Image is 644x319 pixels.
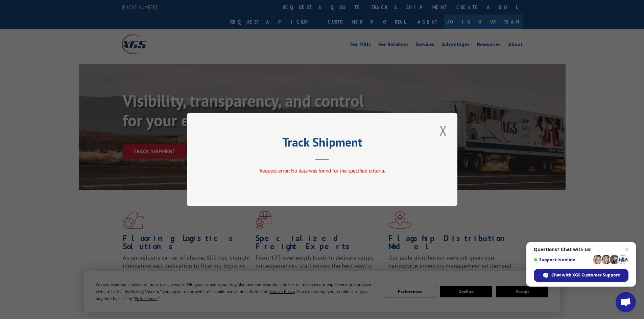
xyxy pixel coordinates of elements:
[534,247,628,252] span: Questions? Chat with us!
[221,137,424,150] h2: Track Shipment
[259,167,385,174] span: Request error: No data was found for the specified criteria.
[551,272,620,278] span: Chat with XGS Customer Support
[534,257,591,262] span: Support is online
[534,269,628,282] span: Chat with XGS Customer Support
[616,292,636,312] a: Open chat
[437,121,449,140] button: Close modal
